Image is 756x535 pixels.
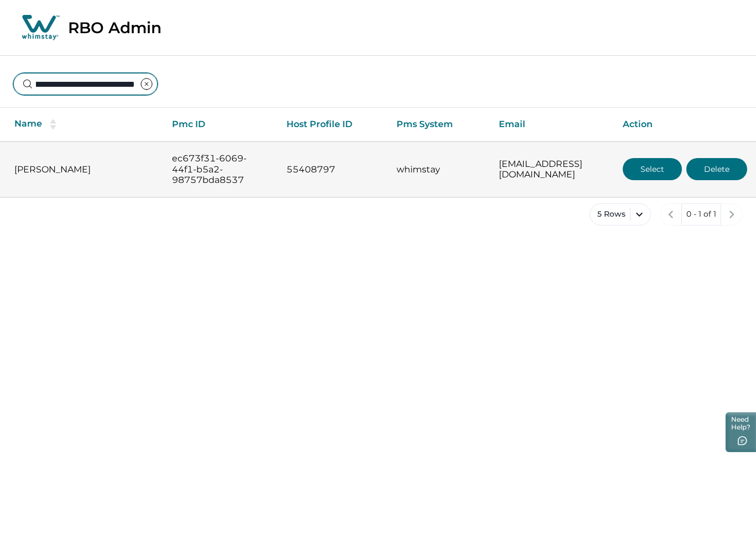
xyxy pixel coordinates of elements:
[490,108,614,141] th: Email
[623,158,682,180] button: Select
[172,153,269,186] p: ec673f31-6069-44f1-b5a2-98757bda8537
[14,164,154,175] p: [PERSON_NAME]
[397,164,481,175] p: whimstay
[660,203,682,225] button: previous page
[499,159,605,180] p: [EMAIL_ADDRESS][DOMAIN_NAME]
[68,18,161,37] p: RBO Admin
[590,203,651,225] button: 5 Rows
[163,108,278,141] th: Pmc ID
[278,108,388,141] th: Host Profile ID
[721,203,743,225] button: next page
[286,164,379,175] p: 55408797
[42,119,64,130] button: sorting
[388,108,490,141] th: Pms System
[681,203,721,225] button: 0 - 1 of 1
[135,73,158,95] button: clear input
[614,108,756,141] th: Action
[686,158,747,180] button: Delete
[686,209,716,220] p: 0 - 1 of 1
